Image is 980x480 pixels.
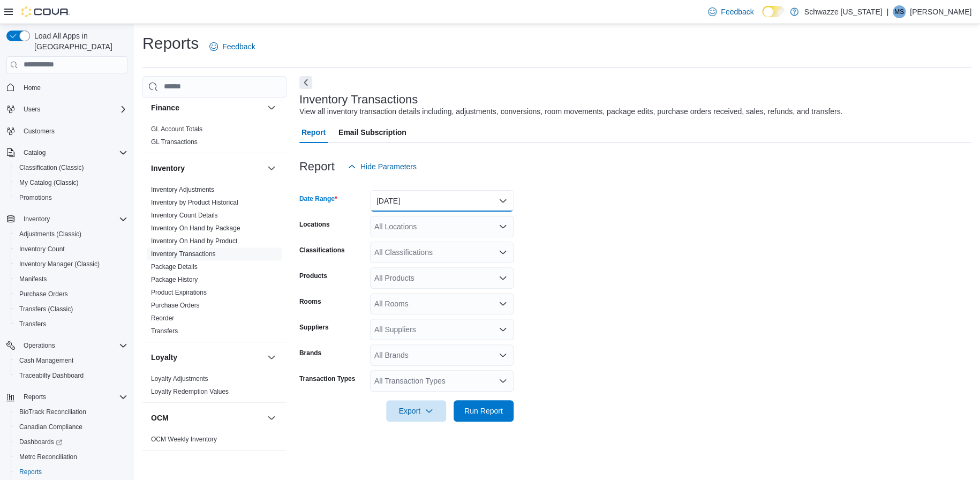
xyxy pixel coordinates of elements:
[15,318,50,331] a: Transfers
[151,288,207,297] span: Product Expirations
[15,466,46,478] a: Reports
[386,400,446,422] button: Export
[265,411,278,424] button: OCM
[15,406,127,418] span: BioTrack Reconciliation
[21,6,70,17] img: Cova
[151,301,200,310] span: Purchase Orders
[15,176,127,189] span: My Catalog (Classic)
[151,102,263,113] button: Finance
[151,224,240,232] a: Inventory On Hand by Package
[19,178,79,187] span: My Catalog (Classic)
[499,351,507,359] button: Open list of options
[19,213,54,226] button: Inventory
[265,351,278,364] button: Loyalty
[151,352,263,363] button: Loyalty
[299,93,418,106] h3: Inventory Transactions
[499,274,507,282] button: Open list of options
[762,17,763,18] span: Dark Mode
[15,243,69,256] a: Inventory Count
[151,436,217,443] a: OCM Weekly Inventory
[499,377,507,385] button: Open list of options
[19,339,127,352] span: Operations
[142,372,287,402] div: Loyalty
[464,406,503,416] span: Run Report
[19,391,50,403] button: Reports
[19,193,52,202] span: Promotions
[11,227,132,242] button: Adjustments (Classic)
[15,161,88,174] a: Classification (Classic)
[151,212,218,219] a: Inventory Count Details
[11,317,132,332] button: Transfers
[11,302,132,317] button: Transfers (Classic)
[15,258,127,271] span: Inventory Manager (Classic)
[11,419,132,434] button: Canadian Compliance
[151,327,178,335] span: Transfers
[11,434,132,449] a: Dashboards
[19,146,127,159] span: Catalog
[11,353,132,368] button: Cash Management
[499,248,507,257] button: Open list of options
[11,404,132,419] button: BioTrack Reconciliation
[15,421,127,433] span: Canadian Compliance
[151,275,198,284] span: Package History
[151,125,202,133] a: GL Account Totals
[15,191,56,204] a: Promotions
[338,122,406,143] span: Email Subscription
[11,242,132,257] button: Inventory Count
[15,318,127,331] span: Transfers
[454,400,514,422] button: Run Report
[15,369,127,382] span: Traceabilty Dashboard
[2,123,132,139] button: Customers
[15,406,91,418] a: BioTrack Reconciliation
[24,215,50,223] span: Inventory
[299,349,321,357] label: Brands
[151,352,177,363] h3: Loyalty
[15,273,127,286] span: Manifests
[299,160,335,173] h3: Report
[151,302,200,309] a: Purchase Orders
[151,211,218,220] span: Inventory Count Details
[15,191,127,204] span: Promotions
[151,198,238,207] span: Inventory by Product Historical
[30,31,127,52] span: Load All Apps in [GEOGRAPHIC_DATA]
[11,287,132,302] button: Purchase Orders
[15,288,72,301] a: Purchase Orders
[15,354,127,367] span: Cash Management
[19,124,127,138] span: Customers
[265,162,278,175] button: Inventory
[11,272,132,287] button: Manifests
[393,400,440,422] span: Export
[19,81,45,94] a: Home
[299,272,327,280] label: Products
[2,102,132,117] button: Users
[24,105,40,114] span: Users
[19,320,46,328] span: Transfers
[151,412,263,423] button: OCM
[222,41,255,52] span: Feedback
[360,161,417,172] span: Hide Parameters
[205,36,259,57] a: Feedback
[151,224,240,232] span: Inventory On Hand by Package
[11,190,132,205] button: Promotions
[19,290,68,298] span: Purchase Orders
[11,160,132,175] button: Classification (Classic)
[893,5,906,18] div: Mia statkus
[15,176,83,189] a: My Catalog (Classic)
[299,297,321,306] label: Rooms
[151,102,179,113] h3: Finance
[299,220,330,229] label: Locations
[19,103,127,116] span: Users
[24,393,46,401] span: Reports
[299,246,345,254] label: Classifications
[265,101,278,114] button: Finance
[804,5,882,18] p: Schwazze [US_STATE]
[499,325,507,334] button: Open list of options
[19,81,127,94] span: Home
[151,237,237,245] span: Inventory On Hand by Product
[151,125,202,133] span: GL Account Totals
[910,5,971,18] p: [PERSON_NAME]
[151,250,216,258] span: Inventory Transactions
[15,436,127,448] span: Dashboards
[894,5,904,18] span: Ms
[2,389,132,404] button: Reports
